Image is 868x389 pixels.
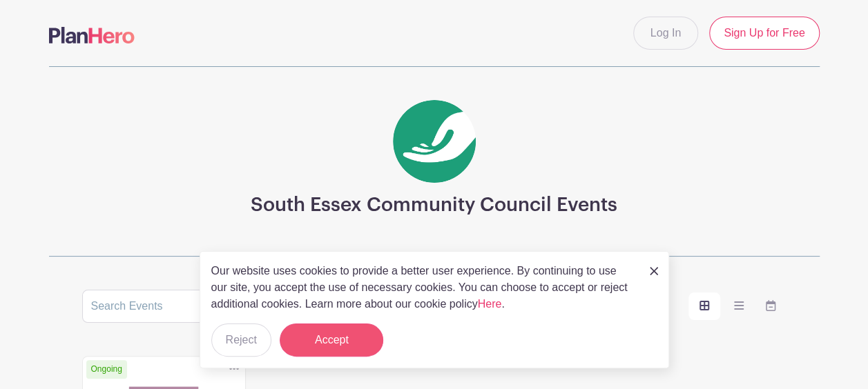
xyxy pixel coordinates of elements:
button: Accept [280,323,383,357]
img: close_button-5f87c8562297e5c2d7936805f587ecaba9071eb48480494691a3f1689db116b3.svg [650,267,658,275]
a: Here [478,298,502,310]
input: Search Events [82,290,238,323]
button: Reject [211,323,271,357]
p: Our website uses cookies to provide a better user experience. By continuing to use our site, you ... [211,263,635,312]
a: Sign Up for Free [709,17,819,50]
img: SECC%20Hand.jpeg [393,100,476,183]
img: logo-507f7623f17ff9eddc593b1ce0a138ce2505c220e1c5a4e2b4648c50719b7d32.svg [49,27,135,43]
div: order and view [688,292,787,320]
a: Log In [633,17,698,50]
h3: South Essex Community Council Events [251,194,617,217]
